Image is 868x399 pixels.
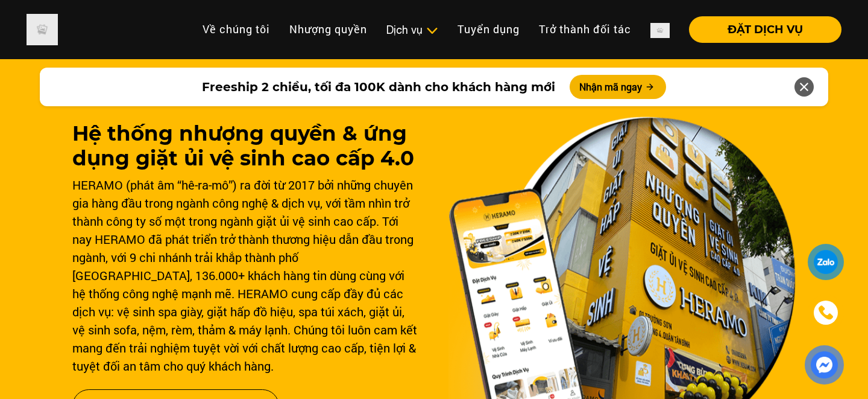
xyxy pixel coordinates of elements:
[386,22,438,38] div: Dịch vụ
[689,16,841,43] button: ĐẶT DỊCH VỤ
[72,176,420,375] div: HERAMO (phát âm “hê-ra-mô”) ra đời từ 2017 bởi những chuyên gia hàng đầu trong ngành công nghệ & ...
[193,16,280,42] a: Về chúng tôi
[72,121,420,171] h1: Hệ thống nhượng quyền & ứng dụng giặt ủi vệ sinh cao cấp 4.0
[448,16,529,42] a: Tuyển dụng
[202,78,555,96] span: Freeship 2 chiều, tối đa 100K dành cho khách hàng mới
[280,16,377,42] a: Nhượng quyền
[819,305,833,320] img: phone-icon
[570,75,666,99] button: Nhận mã ngay
[529,16,641,42] a: Trở thành đối tác
[679,24,841,35] a: ĐẶT DỊCH VỤ
[426,25,438,37] img: subToggleIcon
[808,295,843,330] a: phone-icon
